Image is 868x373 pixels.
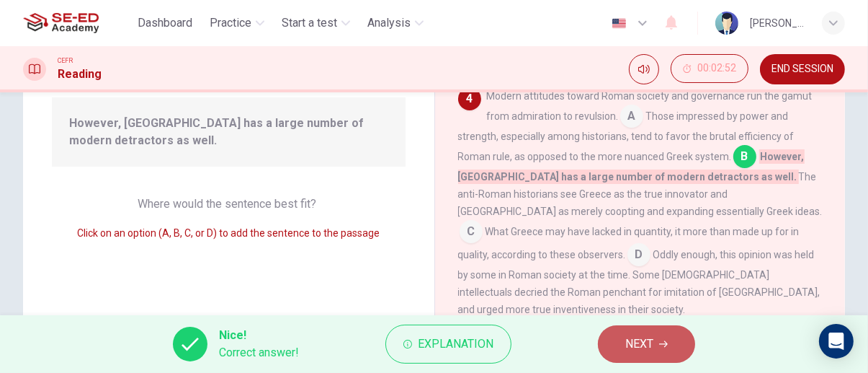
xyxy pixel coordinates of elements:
[671,54,748,84] div: Hide
[219,344,299,361] span: Correct answer!
[418,334,493,354] span: Explanation
[458,226,800,260] span: What Greece may have lacked in quantity, it more than made up for in quality, according to these ...
[362,10,429,36] button: Analysis
[204,10,270,36] button: Practice
[620,105,643,128] span: A
[132,10,198,36] button: Dashboard
[819,324,854,359] div: Open Intercom Messenger
[219,327,299,344] span: Nice!
[282,14,337,32] span: Start a test
[138,197,319,211] span: Where would the sentence best fit?
[458,171,823,217] span: The anti-Roman historians see Greece as the true innovator and [GEOGRAPHIC_DATA] as merely coopti...
[671,54,748,83] button: 00:02:52
[760,54,845,84] button: END SESSION
[625,334,653,354] span: NEXT
[385,325,511,364] button: Explanation
[58,66,102,83] h1: Reading
[458,87,481,110] div: 4
[460,220,483,243] span: C
[69,115,388,149] span: However, [GEOGRAPHIC_DATA] has a large number of modern detractors as well.
[610,18,628,29] img: en
[627,243,650,266] span: D
[23,9,99,38] img: SE-ED Academy logo
[715,12,738,35] img: Profile picture
[697,63,736,74] span: 00:02:52
[58,56,73,66] span: CEFR
[367,14,411,32] span: Analysis
[276,10,356,36] button: Start a test
[750,14,805,32] div: [PERSON_NAME]
[458,110,795,162] span: Those impressed by power and strength, especially among historians, tend to favor the brutal effi...
[138,14,192,32] span: Dashboard
[733,145,756,168] span: B
[771,63,833,75] span: END SESSION
[77,227,380,239] span: Click on an option (A, B, C, or D) to add the sentence to the passage
[23,9,132,38] a: SE-ED Academy logo
[629,54,659,84] div: Mute
[598,325,695,363] button: NEXT
[210,14,251,32] span: Practice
